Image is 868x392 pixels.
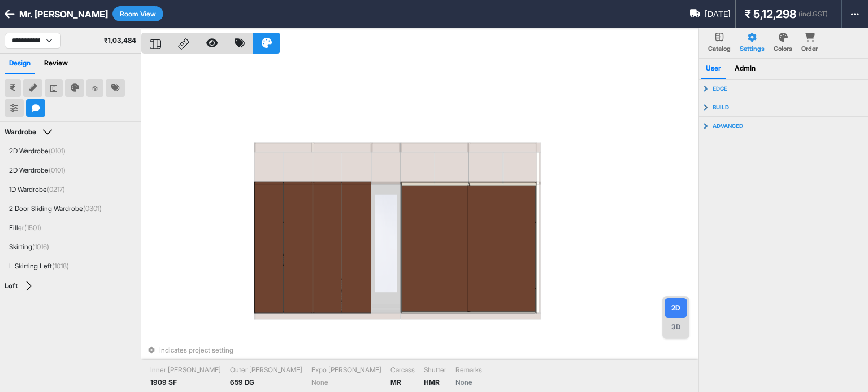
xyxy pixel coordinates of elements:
div: Remarks [455,365,482,375]
span: (1018) [52,262,69,270]
p: User [701,59,726,79]
p: ₹ 1,03,484 [104,36,136,46]
span: ₹ 5,12,298 [745,6,796,23]
p: Colors [774,44,792,54]
div: HMR [424,377,440,387]
span: (1016) [32,243,49,251]
button: Wardrobe [5,126,56,138]
button: Room View [112,6,163,21]
p: Settings [740,44,765,54]
span: (0217) [47,185,65,193]
p: Review [40,54,72,74]
span: (incl.GST) [798,9,828,19]
div: 1909 SF [150,377,177,387]
span: [DATE] [705,8,731,20]
div: 659 DG [230,377,254,387]
button: Loft [5,280,37,292]
p: Admin [730,59,760,79]
span: (0101) [49,166,66,174]
div: 2D [665,298,687,318]
div: 1D Wardrobe [9,184,65,195]
p: Catalog [708,44,731,54]
div: Carcass [390,365,415,375]
div: Mr. [PERSON_NAME] [19,7,108,21]
p: Order [801,44,818,54]
p: Design [5,54,35,74]
div: None [455,377,472,387]
div: L Skirting Left [9,261,69,271]
div: Indicates project setting [155,345,233,355]
div: Inner [PERSON_NAME] [150,365,221,375]
div: Loft [5,282,18,290]
div: Wardrobe [5,128,36,136]
div: Skirting [9,242,49,252]
div: MR [390,377,401,387]
div: Shutter [424,365,446,375]
span: (0301) [83,204,102,213]
p: build [713,104,729,111]
p: advanced [713,122,743,129]
span: (1501) [24,223,41,232]
div: Filler [9,223,41,233]
span: None [311,378,328,386]
div: 3D [665,318,687,337]
div: 2D Wardrobe [9,165,66,175]
span: (0101) [49,147,66,155]
p: edge [713,85,727,92]
div: Expo [PERSON_NAME] [311,365,381,375]
div: 2 Door Sliding Wardrobe [9,204,102,214]
div: 2D Wardrobe [9,146,66,156]
div: Outer [PERSON_NAME] [230,365,302,375]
